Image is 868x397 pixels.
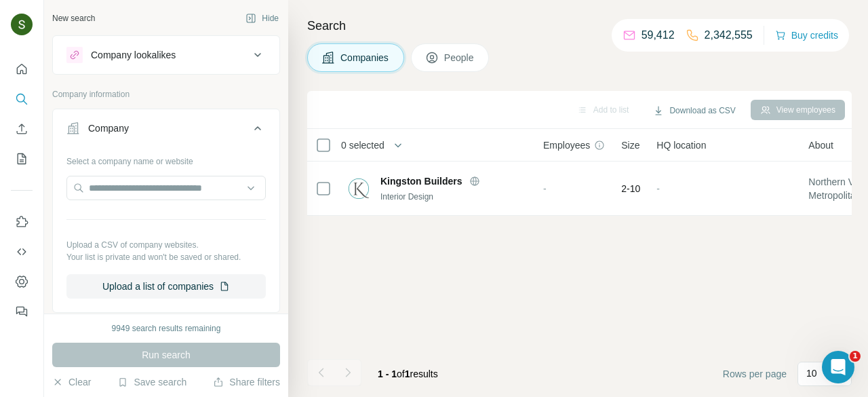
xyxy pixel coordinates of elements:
div: New search [52,12,95,24]
span: People [444,51,475,64]
span: results [378,368,438,379]
p: 59,412 [642,27,675,43]
button: Company lookalikes [53,39,279,71]
div: Select a company name or website [66,150,266,168]
span: Kingston Builders [380,174,462,188]
button: Quick start [11,57,33,81]
button: Hide [236,8,288,29]
span: 0 selected [341,138,384,152]
span: 1 [405,368,410,379]
button: Enrich CSV [11,117,33,141]
span: Employees [543,138,590,152]
div: 9949 search results remaining [112,322,221,335]
button: Search [11,87,33,111]
span: Companies [340,51,390,64]
span: About [808,138,833,152]
iframe: Intercom live chat [822,351,854,383]
img: Avatar [11,14,33,35]
button: Feedback [11,299,33,324]
img: Logo of Kingston Builders [348,178,370,200]
span: Rows per page [723,367,787,381]
span: Size [621,138,639,152]
span: HQ location [656,138,706,152]
div: Company [88,121,129,135]
button: Buy credits [775,26,838,45]
button: Company [53,112,279,150]
button: Save search [117,375,186,389]
button: Dashboard [11,269,33,294]
div: Interior Design [380,191,527,203]
p: 2,342,555 [705,27,753,43]
h4: Search [307,16,852,35]
button: Use Surfe on LinkedIn [11,210,33,234]
span: 2-10 [621,182,640,195]
span: of [397,368,405,379]
span: - [656,183,660,194]
span: 1 - 1 [378,368,397,379]
button: My lists [11,147,33,171]
button: Share filters [213,375,280,389]
button: Clear [52,375,91,389]
button: Upload a list of companies [66,274,266,299]
p: Your list is private and won't be saved or shared. [66,251,266,263]
span: - [543,183,547,194]
p: 10 [806,366,817,380]
button: Download as CSV [644,100,745,121]
p: Upload a CSV of company websites. [66,239,266,251]
button: Use Surfe API [11,240,33,264]
div: Company lookalikes [91,48,176,62]
p: Company information [52,88,280,100]
span: 1 [850,351,861,362]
